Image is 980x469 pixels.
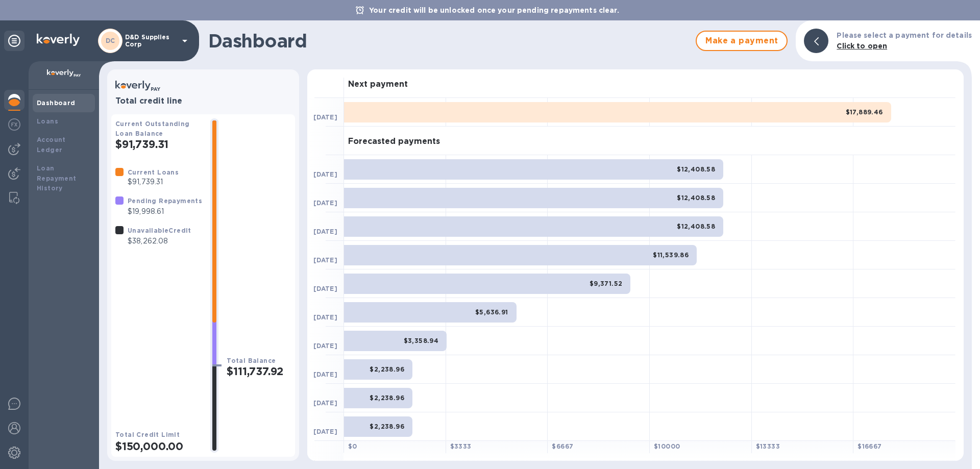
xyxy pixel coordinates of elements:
[837,42,887,50] b: Click to open
[348,442,357,450] b: $ 0
[115,431,180,438] b: Total Credit Limit
[313,428,337,435] b: [DATE]
[857,442,881,450] b: $ 16667
[348,80,408,89] h3: Next payment
[115,138,202,151] h2: $91,739.31
[128,168,179,176] b: Current Loans
[370,423,404,430] b: $2,238.96
[653,251,689,259] b: $11,539.86
[313,285,337,292] b: [DATE]
[705,35,778,47] span: Make a payment
[227,357,276,364] b: Total Balance
[128,206,202,217] p: $19,998.61
[348,137,440,146] h3: Forecasted payments
[115,440,202,453] h2: $150,000.00
[370,365,404,373] b: $2,238.96
[313,313,337,321] b: [DATE]
[128,236,191,246] p: $38,262.08
[846,108,883,116] b: $17,889.46
[696,31,788,51] button: Make a payment
[677,165,715,173] b: $12,408.58
[369,6,619,14] b: Your credit will be unlocked once your pending repayments clear.
[128,197,202,205] b: Pending Repayments
[208,30,691,52] h1: Dashboard
[677,223,715,230] b: $12,408.58
[128,177,179,187] p: $91,739.31
[128,227,191,234] b: Unavailable Credit
[125,34,176,48] p: D&D Supplies Corp
[313,399,337,407] b: [DATE]
[37,99,76,107] b: Dashboard
[475,308,508,316] b: $5,636.91
[37,117,58,125] b: Loans
[837,31,972,39] b: Please select a payment for details
[677,194,715,202] b: $12,408.58
[404,337,439,344] b: $3,358.94
[37,34,80,46] img: Logo
[313,228,337,235] b: [DATE]
[590,280,623,287] b: $9,371.52
[552,442,573,450] b: $ 6667
[370,394,404,402] b: $2,238.96
[4,31,24,51] div: Unpin categories
[313,170,337,178] b: [DATE]
[450,442,472,450] b: $ 3333
[8,118,20,131] img: Foreign exchange
[313,256,337,264] b: [DATE]
[654,442,680,450] b: $ 10000
[115,120,190,137] b: Current Outstanding Loan Balance
[313,371,337,378] b: [DATE]
[313,199,337,207] b: [DATE]
[756,442,780,450] b: $ 13333
[37,136,66,154] b: Account Ledger
[106,37,115,44] b: DC
[313,113,337,121] b: [DATE]
[37,164,77,192] b: Loan Repayment History
[313,342,337,350] b: [DATE]
[115,96,291,106] h3: Total credit line
[227,365,291,378] h2: $111,737.92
